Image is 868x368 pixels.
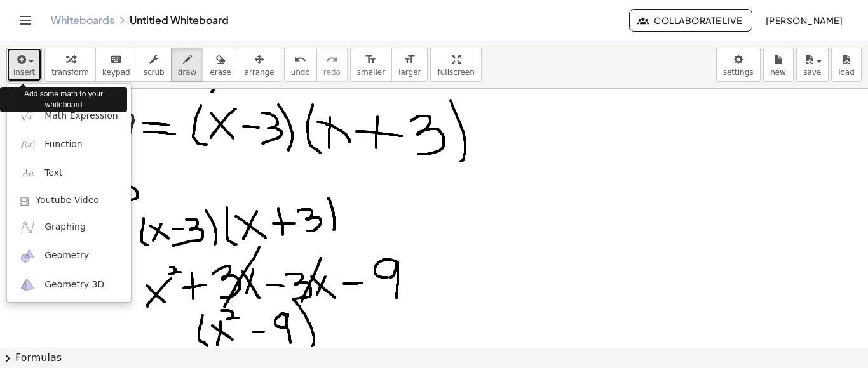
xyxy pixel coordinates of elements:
button: save [796,48,829,82]
span: draw [178,68,197,77]
span: Math Expression [44,110,118,122]
span: smaller [357,68,385,77]
span: fullscreen [437,68,474,77]
span: load [838,68,855,77]
span: scrub [144,68,165,77]
button: draw [171,48,204,82]
button: format_sizelarger [391,48,428,82]
button: erase [203,48,238,82]
button: [PERSON_NAME] [755,9,853,32]
a: Math Expression [7,102,131,130]
span: insert [13,68,35,77]
span: save [803,68,821,77]
button: fullscreen [430,48,481,82]
button: Toggle navigation [15,10,36,30]
button: arrange [238,48,281,82]
i: format_size [403,52,416,67]
button: Collaborate Live [629,9,752,32]
button: scrub [137,48,172,82]
a: Geometry 3D [7,270,131,299]
i: keyboard [110,52,122,67]
img: ggb-graphing.svg [20,220,36,235]
span: Geometry 3D [44,279,104,291]
a: Function [7,130,131,159]
img: Aa.png [20,166,36,181]
span: new [770,68,786,77]
span: settings [723,68,754,77]
span: transform [51,68,89,77]
span: [PERSON_NAME] [765,15,843,26]
i: redo [326,52,338,67]
a: Youtube Video [7,188,131,213]
img: f_x.png [20,136,36,152]
i: undo [294,52,306,67]
button: format_sizesmaller [350,48,392,82]
button: load [831,48,862,82]
i: format_size [365,52,377,67]
a: Text [7,159,131,188]
a: Graphing [7,213,131,242]
img: sqrt_x.png [20,108,36,124]
button: insert [6,48,42,82]
button: settings [716,48,761,82]
span: Geometry [44,249,89,262]
button: new [763,48,794,82]
span: larger [398,68,421,77]
button: keyboardkeypad [95,48,137,82]
img: ggb-geometry.svg [20,248,36,264]
a: Geometry [7,242,131,270]
span: Function [44,138,83,151]
a: Whiteboards [51,14,114,27]
button: undoundo [284,48,317,82]
span: Youtube Video [36,194,99,207]
button: transform [44,48,96,82]
span: Text [44,167,62,180]
span: keypad [102,68,130,77]
span: undo [291,68,310,77]
button: redoredo [316,48,348,82]
span: redo [323,68,341,77]
span: arrange [245,68,275,77]
span: Graphing [44,221,86,233]
span: erase [210,68,231,77]
span: Collaborate Live [640,15,742,26]
img: ggb-3d.svg [20,277,36,292]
